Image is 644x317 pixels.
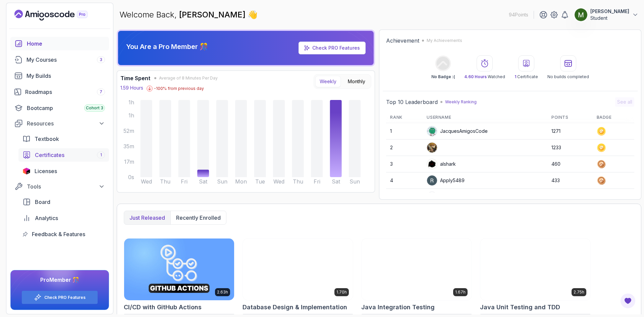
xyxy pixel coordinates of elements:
[124,303,202,312] h2: CI/CD with GitHub Actions
[199,178,208,185] tspan: Sat
[18,195,109,209] a: board
[386,189,423,205] td: 5
[141,178,152,185] tspan: Wed
[179,10,248,19] span: [PERSON_NAME]
[27,119,105,127] div: Resources
[10,117,109,129] button: Resources
[427,192,437,202] img: user profile image
[386,172,423,189] td: 4
[123,143,134,150] tspan: 35m
[18,132,109,146] a: textbook
[590,8,629,15] p: [PERSON_NAME]
[124,239,234,300] img: CI/CD with GitHub Actions card
[100,152,102,158] span: 1
[124,211,170,224] button: Just released
[124,158,134,165] tspan: 17m
[293,178,303,185] tspan: Thu
[315,76,341,87] button: Weekly
[18,148,109,162] a: certificates
[515,74,516,79] span: 1
[386,156,423,172] td: 3
[593,112,634,123] th: Badge
[18,227,109,241] a: feedback
[27,40,105,48] div: Home
[386,37,419,45] h2: Achievement
[35,214,58,222] span: Analytics
[480,303,560,312] h2: Java Unit Testing and TDD
[509,11,528,18] p: 94 Points
[547,189,593,205] td: 326
[123,127,134,134] tspan: 52m
[217,289,228,295] p: 2.63h
[427,143,437,153] img: user profile image
[14,10,103,20] a: Landing page
[21,290,98,304] button: Check PRO Features
[44,295,86,300] a: Check PRO Features
[343,76,370,87] button: Monthly
[10,180,109,193] button: Tools
[574,8,639,21] button: user profile image[PERSON_NAME]Student
[574,289,584,295] p: 2.75h
[386,123,423,140] td: 1
[386,98,438,106] h2: Top 10 Leaderboard
[314,178,320,185] tspan: Fri
[386,140,423,156] td: 2
[35,167,57,175] span: Licenses
[515,74,538,80] p: Certificate
[25,88,105,96] div: Roadmaps
[176,214,221,222] p: Recently enrolled
[129,214,165,222] p: Just released
[427,192,459,202] div: IssaKass
[547,112,593,123] th: Points
[26,56,105,64] div: My Courses
[361,303,435,312] h2: Java Integration Testing
[119,9,258,20] p: Welcome Back,
[35,198,50,206] span: Board
[615,97,634,107] button: See all
[255,178,265,185] tspan: Tue
[128,112,134,119] tspan: 1h
[26,72,105,80] div: My Builds
[18,211,109,225] a: analytics
[217,178,227,185] tspan: Sun
[427,175,437,186] img: user profile image
[120,74,150,82] h3: Time Spent
[128,99,134,106] tspan: 1h
[362,239,472,300] img: Java Integration Testing card
[160,178,170,185] tspan: Thu
[159,75,218,81] span: Average of 8 Minutes Per Day
[547,74,589,80] p: No builds completed
[32,230,85,238] span: Feedback & Features
[18,164,109,178] a: licenses
[547,123,593,140] td: 1271
[431,74,455,80] p: No Badge :(
[154,86,204,91] p: -100 % from previous day
[27,104,105,112] div: Bootcamp
[427,175,465,186] div: Apply5489
[445,99,477,105] p: Weekly Ranking
[35,151,64,159] span: Certificates
[100,89,102,95] span: 7
[312,45,360,51] a: Check PRO Features
[235,178,247,185] tspan: Mon
[332,178,340,185] tspan: Sat
[126,42,208,51] p: You Are a Pro Member 🎊
[10,53,109,66] a: courses
[10,37,109,50] a: home
[547,156,593,172] td: 460
[427,126,488,137] div: JacquesAmigosCode
[464,74,505,80] p: Watched
[427,38,462,43] p: My Achievements
[427,159,437,169] img: user profile image
[455,289,466,295] p: 1.67h
[243,239,353,300] img: Database Design & Implementation card
[336,289,347,295] p: 1.70h
[464,74,487,79] span: 4.60 Hours
[86,105,103,111] span: Cohort 3
[547,140,593,156] td: 1233
[10,101,109,115] a: bootcamp
[547,172,593,189] td: 433
[620,293,636,309] button: Open Feedback Button
[246,8,260,22] span: 👋
[350,178,360,185] tspan: Sun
